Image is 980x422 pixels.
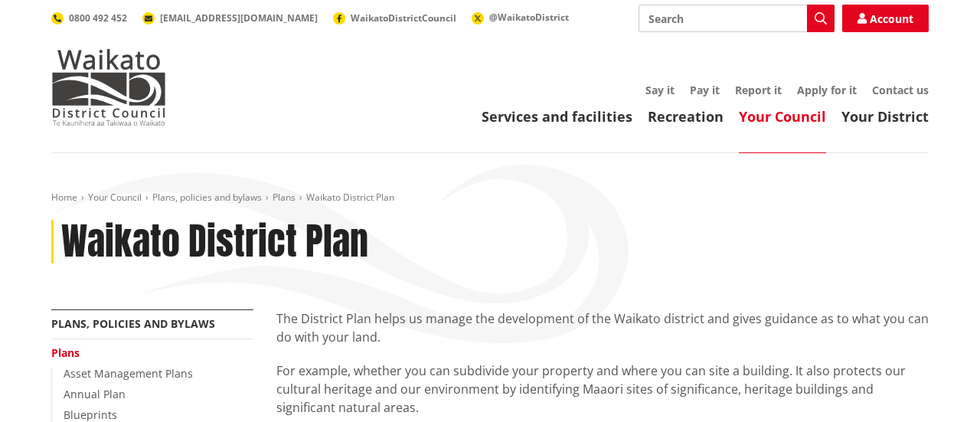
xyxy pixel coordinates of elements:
a: 0800 492 452 [51,11,127,25]
a: Account [842,5,929,32]
span: Waikato District Plan [306,191,394,204]
a: Your Council [739,107,826,126]
a: Pay it [690,83,720,97]
a: Contact us [872,83,929,97]
h1: Waikato District Plan [61,220,368,264]
span: WaikatoDistrictCouncil [351,11,456,25]
span: 0800 492 452 [69,11,127,25]
img: Waikato District Council - Te Kaunihera aa Takiwaa o Waikato [51,49,166,126]
a: Apply for it [797,83,857,97]
span: @WaikatoDistrict [489,11,569,24]
a: Report it [735,83,782,97]
p: The District Plan helps us manage the development of the Waikato district and gives guidance as t... [276,309,929,346]
nav: breadcrumb [51,191,929,204]
a: Annual Plan [64,387,126,401]
a: Asset Management Plans [64,366,193,381]
a: [EMAIL_ADDRESS][DOMAIN_NAME] [142,11,318,25]
a: Recreation [648,107,724,126]
a: Say it [645,83,675,97]
a: Plans, policies and bylaws [51,316,215,331]
p: For example, whether you can subdivide your property and where you can site a building. It also p... [276,361,929,417]
a: Plans [273,191,296,204]
a: Plans, policies and bylaws [152,191,262,204]
a: Blueprints [64,407,117,422]
a: Your District [841,107,929,126]
a: Your Council [88,191,142,204]
a: Services and facilities [482,107,632,126]
a: @WaikatoDistrict [472,11,569,24]
a: WaikatoDistrictCouncil [333,11,456,25]
a: Plans [51,345,80,360]
input: Search input [639,5,835,32]
span: [EMAIL_ADDRESS][DOMAIN_NAME] [160,11,318,25]
a: Home [51,191,77,204]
